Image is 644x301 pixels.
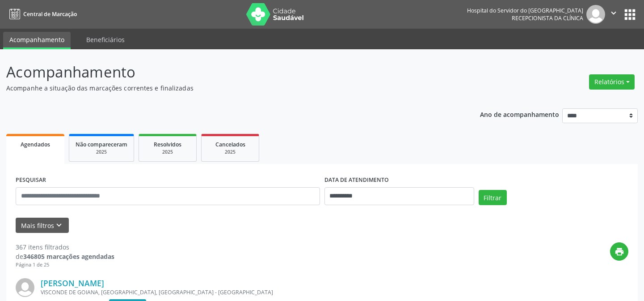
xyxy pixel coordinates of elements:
[589,74,635,90] button: Relatórios
[54,220,64,230] i: keyboard_arrow_down
[208,149,253,155] div: 2025
[480,108,559,120] p: Ano de acompanhamento
[605,5,622,24] button: 
[467,7,583,14] div: Hospital do Servidor do [GEOGRAPHIC_DATA]
[512,14,583,22] span: Recepcionista da clínica
[610,242,628,261] button: print
[586,5,605,24] img: img
[80,32,131,47] a: Beneficiários
[21,141,50,148] span: Agendados
[615,247,624,257] i: print
[145,149,190,155] div: 2025
[3,32,71,49] a: Acompanhamento
[6,83,448,93] p: Acompanhe a situação das marcações correntes e finalizadas
[622,7,638,22] button: apps
[324,173,389,187] label: DATA DE ATENDIMENTO
[154,141,181,148] span: Resolvidos
[16,278,34,297] img: img
[76,141,127,148] span: Não compareceram
[609,8,619,18] i: 
[16,218,69,233] button: Mais filtroskeyboard_arrow_down
[6,7,77,21] a: Central de Marcação
[41,278,104,288] a: [PERSON_NAME]
[16,242,114,252] div: 367 itens filtrados
[215,141,245,148] span: Cancelados
[23,10,77,18] span: Central de Marcação
[6,61,448,83] p: Acompanhamento
[23,252,114,261] strong: 346805 marcações agendadas
[76,149,127,155] div: 2025
[479,190,507,205] button: Filtrar
[16,173,46,187] label: PESQUISAR
[16,261,114,269] div: Página 1 de 25
[16,252,114,261] div: de
[41,288,494,296] div: VISCONDE DE GOIANA, [GEOGRAPHIC_DATA], [GEOGRAPHIC_DATA] - [GEOGRAPHIC_DATA]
